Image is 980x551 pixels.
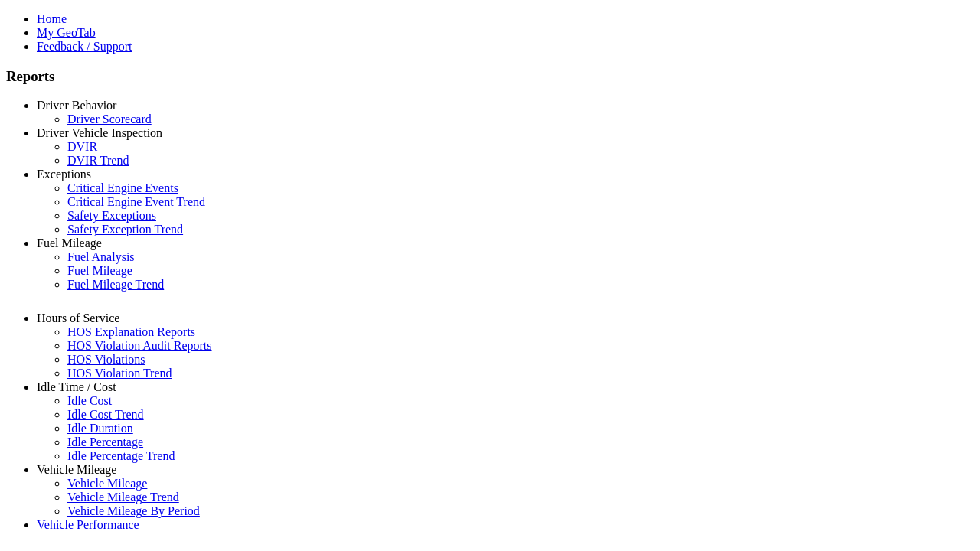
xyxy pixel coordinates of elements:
a: DVIR [67,140,97,153]
a: HOS Violation Audit Reports [67,339,212,352]
a: Idle Duration [67,422,133,435]
a: Fuel Mileage Trend [67,278,164,291]
a: Idle Percentage Trend [67,449,175,462]
a: Hours of Service [37,311,119,324]
a: Vehicle Mileage [67,477,147,490]
a: HOS Explanation Reports [67,325,195,338]
a: Critical Engine Events [67,181,178,194]
a: Driver Behavior [37,99,116,112]
a: HOS Violations [67,353,145,366]
a: Vehicle Mileage Trend [67,491,179,504]
a: Idle Time / Cost [37,380,116,393]
a: Feedback / Support [37,40,132,53]
a: Vehicle Performance [37,518,139,531]
a: Fuel Mileage [67,264,132,277]
a: Vehicle Mileage [37,463,116,476]
a: Safety Exception Trend [67,223,183,236]
a: HOS Violation Trend [67,367,172,380]
a: Idle Cost [67,394,112,407]
a: Driver Scorecard [67,112,152,126]
a: DVIR Trend [67,154,129,167]
h3: Reports [6,68,974,85]
a: Vehicle Mileage By Period [67,504,200,517]
a: Driver Vehicle Inspection [37,126,162,139]
a: Critical Engine Event Trend [67,195,205,208]
a: Exceptions [37,168,91,181]
a: My GeoTab [37,26,96,39]
a: Fuel Analysis [67,250,135,263]
a: Fuel Mileage [37,236,102,249]
a: Safety Exceptions [67,209,156,222]
a: Idle Cost Trend [67,408,144,421]
a: Idle Percentage [67,435,143,448]
a: Home [37,12,67,25]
